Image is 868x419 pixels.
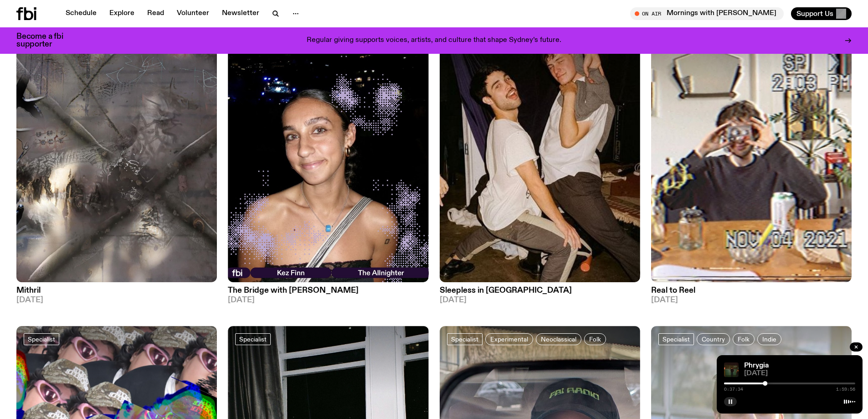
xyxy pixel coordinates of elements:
[658,333,694,345] a: Specialist
[228,282,428,304] a: The Bridge with [PERSON_NAME][DATE]
[307,36,561,45] p: Regular giving supports voices, artists, and culture that shape Sydney’s future.
[16,296,217,304] span: [DATE]
[216,7,265,20] a: Newsletter
[16,33,75,48] h3: Become a fbi supporter
[60,7,102,20] a: Schedule
[228,296,428,304] span: [DATE]
[440,282,640,304] a: Sleepless in [GEOGRAPHIC_DATA][DATE]
[724,387,743,392] span: 0:37:34
[235,333,271,345] a: Specialist
[16,282,217,304] a: Mithril[DATE]
[228,287,428,295] h3: The Bridge with [PERSON_NAME]
[171,7,215,20] a: Volunteer
[836,387,855,392] span: 1:59:56
[651,296,852,304] span: [DATE]
[733,333,755,345] a: Folk
[447,333,483,345] a: Specialist
[16,15,217,282] img: An abstract artwork in mostly grey, with a textural cross in the centre. There are metallic and d...
[142,7,169,20] a: Read
[796,10,833,18] span: Support Us
[440,287,640,295] h3: Sleepless in [GEOGRAPHIC_DATA]
[24,333,59,345] a: Specialist
[589,336,601,342] span: Folk
[738,336,750,342] span: Folk
[762,336,776,342] span: Indie
[757,333,781,345] a: Indie
[663,336,690,342] span: Specialist
[16,287,217,295] h3: Mithril
[744,362,769,369] a: Phrygia
[440,15,640,282] img: Marcus Whale is on the left, bent to his knees and arching back with a gleeful look his face He i...
[541,336,576,342] span: Neoclassical
[239,336,267,342] span: Specialist
[651,287,852,295] h3: Real to Reel
[584,333,606,345] a: Folk
[651,282,852,304] a: Real to Reel[DATE]
[724,362,739,377] img: A greeny-grainy film photo of Bela, John and Bindi at night. They are standing in a backyard on g...
[791,7,852,20] button: Support Us
[744,370,855,377] span: [DATE]
[651,15,852,282] img: Jasper Craig Adams holds a vintage camera to his eye, obscuring his face. He is wearing a grey ju...
[630,7,784,20] button: On AirMornings with [PERSON_NAME]
[28,336,55,342] span: Specialist
[490,336,528,342] span: Experimental
[451,336,478,342] span: Specialist
[536,333,581,345] a: Neoclassical
[104,7,140,20] a: Explore
[697,333,730,345] a: Country
[702,336,725,342] span: Country
[440,296,640,304] span: [DATE]
[485,333,533,345] a: Experimental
